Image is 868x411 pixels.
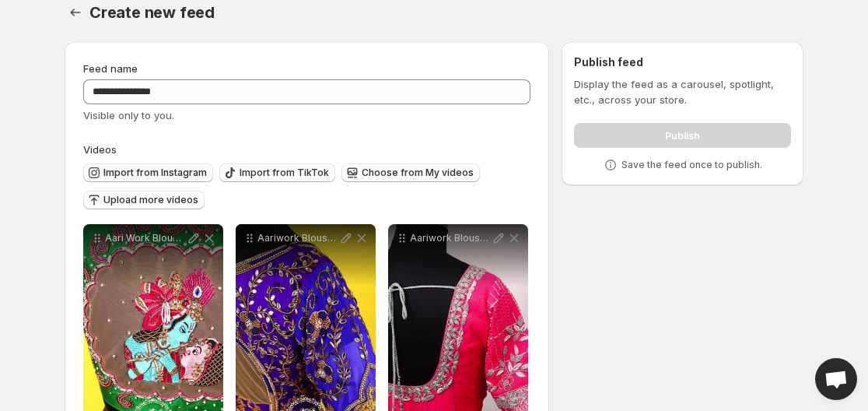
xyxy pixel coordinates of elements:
p: Aari Work Blouse Upgrade your ethnic style with our exquisitely handcrafted [PERSON_NAME] Aari Wo... [105,232,186,244]
span: Upload more videos [103,194,198,206]
button: Choose from My videos [341,163,480,182]
p: Aariwork Blouses Add a royal touch to your saree look with our stunning Aariwork blouses Designed... [410,232,491,244]
span: Feed name [83,62,138,75]
span: Choose from My videos [362,167,474,179]
button: Import from Instagram [83,163,213,182]
a: Open chat [815,358,857,400]
span: Import from TikTok [240,167,329,179]
button: Settings [65,2,86,23]
p: Display the feed as a carousel, spotlight, etc., across your store. [574,76,791,107]
span: Videos [83,143,117,156]
span: Visible only to you. [83,109,174,121]
h2: Publish feed [574,54,791,70]
p: Aariwork Blouse Elegant Aari Artistry Unveil the charm of tradition with this beautifully crafted... [257,232,338,244]
p: Save the feed once to publish. [621,159,762,171]
span: Import from Instagram [103,167,207,179]
button: Import from TikTok [219,163,335,182]
span: Create new feed [89,3,215,22]
button: Upload more videos [83,191,205,209]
